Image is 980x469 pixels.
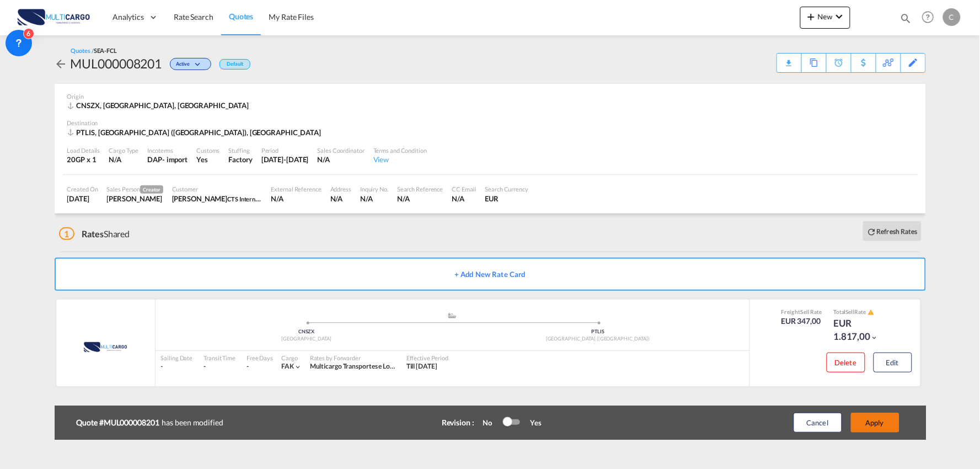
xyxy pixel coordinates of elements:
[67,154,100,164] div: 20GP x 1
[109,146,138,154] div: Cargo Type
[67,92,913,100] div: Origin
[219,59,250,70] div: Default
[827,353,865,372] button: Delete
[162,55,214,72] div: Change Status Here
[310,362,395,371] div: Multicargo Transportes e Logistica
[360,185,388,193] div: Inquiry No.
[147,154,162,164] div: DAP
[373,146,427,154] div: Terms and Condition
[271,185,322,193] div: External Reference
[59,228,130,240] div: Shared
[55,55,71,72] div: icon-arrow-left
[833,317,888,343] div: EUR 1.817,00
[943,8,961,26] div: C
[871,334,879,342] md-icon: icon-chevron-down
[833,308,888,317] div: Total Rate
[406,362,437,371] div: Till 25 Sep 2025
[161,328,453,335] div: CNSZX
[801,308,810,315] span: Sell
[373,154,427,164] div: View
[229,154,253,164] div: Factory Stuffing
[397,185,443,193] div: Search Reference
[261,154,309,164] div: 25 Sep 2025
[67,127,324,137] div: PTLIS, Lisbon (Lisboa), Europe
[229,146,253,154] div: Stuffing
[176,61,192,71] span: Active
[192,62,206,68] md-icon: icon-chevron-down
[805,10,818,23] md-icon: icon-plus 400-fg
[406,354,448,362] div: Effective Period
[781,316,823,327] div: EUR 347,00
[109,154,138,164] div: N/A
[170,58,211,70] div: Change Status Here
[174,12,213,22] span: Rate Search
[59,227,75,240] span: 1
[161,362,193,371] div: -
[406,362,437,370] span: Till [DATE]
[271,194,322,204] div: N/A
[874,353,912,372] button: Edit
[17,5,91,30] img: 82db67801a5411eeacfdbd8acfa81e61.png
[330,194,351,204] div: N/A
[113,12,144,23] span: Analytics
[281,362,294,370] span: FAK
[846,308,855,315] span: Sell
[863,221,922,241] button: icon-refreshRefresh Rates
[294,363,302,371] md-icon: icon-chevron-down
[877,227,918,236] b: Refresh Rates
[781,308,823,316] div: Freight Rate
[82,228,104,239] span: Rates
[851,413,899,433] button: Apply
[360,194,388,204] div: N/A
[900,12,912,29] div: icon-magnify
[67,119,913,127] div: Destination
[397,194,443,204] div: N/A
[452,185,476,193] div: CC Email
[867,227,877,237] md-icon: icon-refresh
[172,194,263,204] div: Christina Zhang
[310,362,409,370] span: Multicargo Transportes e Logistica
[452,194,476,204] div: N/A
[900,12,912,24] md-icon: icon-magnify
[919,8,943,28] div: Help
[310,354,395,362] div: Rates by Forwarder
[247,354,273,362] div: Free Days
[71,55,162,72] div: MUL000008201
[107,185,163,194] div: Sales Person
[446,313,459,318] md-icon: assets/icons/custom/ship-fill.svg
[868,309,875,316] md-icon: icon-alert
[147,146,188,154] div: Incoterms
[783,54,796,63] div: Quote PDF is not available at this time
[67,146,100,154] div: Load Details
[229,12,253,21] span: Quotes
[196,146,219,154] div: Customs
[204,354,235,362] div: Transit Time
[94,47,117,54] span: SEA-FCL
[452,335,744,343] div: [GEOGRAPHIC_DATA] ([GEOGRAPHIC_DATA])
[485,194,529,204] div: EUR
[71,46,117,55] div: Quotes /SEA-FCL
[204,362,235,371] div: -
[140,185,163,194] span: Creator
[55,57,68,71] md-icon: icon-arrow-left
[55,258,926,291] button: + Add New Rate Card
[67,194,98,204] div: 26 Aug 2025
[330,185,351,193] div: Address
[800,7,850,29] button: icon-plus 400-fgNewicon-chevron-down
[794,413,842,433] button: Cancel
[67,185,98,193] div: Created On
[269,12,314,22] span: My Rate Files
[833,10,846,23] md-icon: icon-chevron-down
[227,194,369,203] span: CTS International Freight ([GEOGRAPHIC_DATA]) S. L.
[161,354,193,362] div: Sailing Date
[805,12,846,21] span: New
[77,414,408,431] div: has been modified
[452,328,744,335] div: PTLIS
[261,146,309,154] div: Period
[196,154,219,164] div: Yes
[318,146,365,154] div: Sales Coordinator
[520,418,542,428] div: Yes
[919,8,938,26] span: Help
[318,154,365,164] div: N/A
